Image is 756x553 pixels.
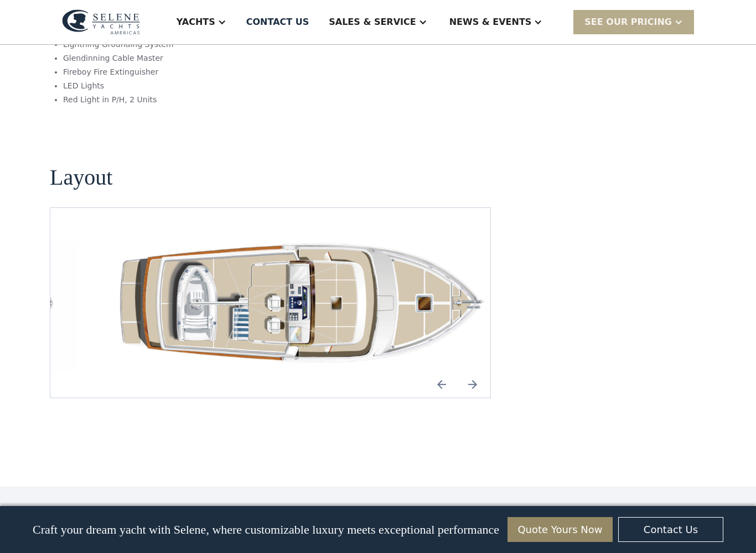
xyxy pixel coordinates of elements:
li: Red Light in P/H, 2 Units [63,94,302,106]
div: 1 / 3 [95,234,517,371]
a: open lightbox [95,234,517,371]
li: Glendinning Cable Master [63,53,302,64]
a: Contact Us [618,517,723,542]
div: Contact US [246,15,309,29]
li: Fireboy Fire Extinguisher [63,66,302,78]
a: Previous slide [428,371,455,398]
span: Tick the box below to receive occasional updates, exclusive offers, and VIP access via text message. [1,388,160,418]
input: Yes, I'd like to receive SMS updates.Reply STOP to unsubscribe at any time. [3,460,12,468]
div: SEE Our Pricing [584,15,672,29]
input: I want to subscribe to your Newsletter.Unsubscribe any time by clicking the link at the bottom of... [3,496,12,505]
img: logo [62,9,140,35]
strong: Yes, I'd like to receive SMS updates. [14,462,134,470]
li: LED Lights [63,80,302,92]
div: News & EVENTS [449,15,532,29]
h2: Layout [50,165,112,190]
strong: I want to subscribe to your Newsletter. [3,498,103,517]
span: We respect your time - only the good stuff, never spam. [1,425,150,444]
div: SEE Our Pricing [573,10,694,34]
p: Craft your dream yacht with Selene, where customizable luxury meets exceptional performance [33,523,499,537]
a: Next slide [459,371,486,398]
img: icon [428,371,455,398]
span: Reply STOP to unsubscribe at any time. [3,462,152,480]
img: icon [459,371,486,398]
div: Yachts [177,15,215,29]
a: Quote Yours Now [508,517,613,542]
span: Unsubscribe any time by clicking the link at the bottom of any message [3,498,155,526]
div: Sales & Service [329,15,416,29]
